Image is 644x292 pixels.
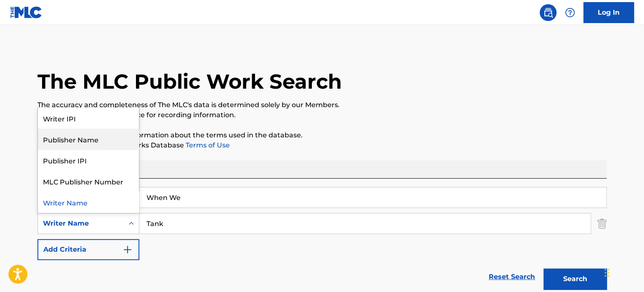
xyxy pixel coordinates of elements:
[540,4,556,21] a: Public Search
[37,239,139,260] button: Add Criteria
[10,6,43,18] img: MLC Logo
[565,8,575,18] img: help
[38,192,139,213] div: Writer Name
[38,108,139,129] div: Writer IPI
[543,8,553,18] img: search
[484,268,539,286] a: Reset Search
[37,110,607,120] p: It is not an authoritative source for recording information.
[597,213,607,234] img: Delete Criterion
[38,129,139,150] div: Publisher Name
[562,4,578,21] div: Help
[38,150,139,171] div: Publisher IPI
[43,218,119,229] div: Writer Name
[37,69,342,94] h1: The MLC Public Work Search
[583,2,634,23] a: Log In
[38,171,139,192] div: MLC Publisher Number
[602,252,644,292] iframe: Chat Widget
[122,245,133,255] img: 9d2ae6d4665cec9f34b9.svg
[543,268,607,289] button: Search
[604,260,609,285] div: Drag
[184,141,230,149] a: Terms of Use
[37,100,607,110] p: The accuracy and completeness of The MLC's data is determined solely by our Members.
[37,140,607,150] p: Please review the Musical Works Database
[37,130,607,140] p: Please for more information about the terms used in the database.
